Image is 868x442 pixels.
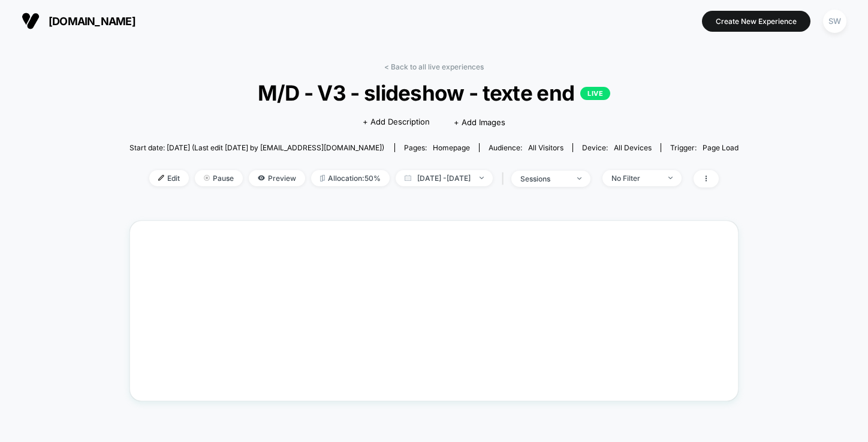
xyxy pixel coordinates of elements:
[480,177,484,179] img: end
[396,170,493,186] span: [DATE] - [DATE]
[404,143,470,152] div: Pages:
[702,11,810,32] button: Create New Experience
[703,143,739,152] span: Page Load
[195,170,243,186] span: Pause
[528,143,563,152] span: All Visitors
[614,143,652,152] span: all devices
[572,143,661,152] span: Device:
[819,9,850,34] button: SW
[363,116,430,128] span: + Add Description
[320,175,325,181] img: rebalance
[611,174,659,183] div: No Filter
[249,170,305,186] span: Preview
[668,177,673,179] img: end
[311,170,390,186] span: Allocation: 50%
[454,117,505,127] span: + Add Images
[18,11,139,31] button: [DOMAIN_NAME]
[49,15,135,28] span: [DOMAIN_NAME]
[160,80,709,105] span: M/D - V3 - slideshow - texte end
[577,177,581,180] img: end
[384,62,484,71] a: < Back to all live experiences
[489,143,563,152] div: Audience:
[204,175,210,181] img: end
[580,87,610,100] p: LIVE
[149,170,189,186] span: Edit
[158,175,164,181] img: edit
[499,170,511,187] span: |
[823,10,846,33] div: SW
[433,143,470,152] span: homepage
[520,174,568,183] div: sessions
[22,12,40,30] img: Visually logo
[670,143,739,152] div: Trigger:
[129,143,384,152] span: Start date: [DATE] (Last edit [DATE] by [EMAIL_ADDRESS][DOMAIN_NAME])
[405,175,411,181] img: calendar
